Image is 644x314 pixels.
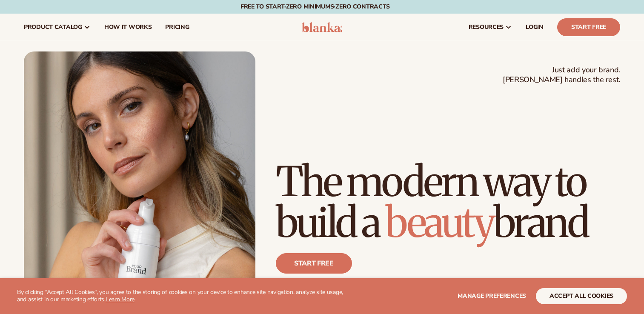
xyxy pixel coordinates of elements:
[385,197,493,248] span: beauty
[526,24,544,31] span: LOGIN
[536,288,627,304] button: accept all cookies
[557,18,620,36] a: Start Free
[458,292,526,300] span: Manage preferences
[104,24,152,31] span: How It Works
[24,24,82,31] span: product catalog
[469,24,504,31] span: resources
[165,24,189,31] span: pricing
[302,22,342,32] img: logo
[458,288,526,304] button: Manage preferences
[503,65,620,85] span: Just add your brand. [PERSON_NAME] handles the rest.
[158,14,196,41] a: pricing
[462,14,519,41] a: resources
[519,14,550,41] a: LOGIN
[276,161,620,243] h1: The modern way to build a brand
[17,289,349,303] p: By clicking "Accept All Cookies", you agree to the storing of cookies on your device to enhance s...
[17,14,97,41] a: product catalog
[97,14,159,41] a: How It Works
[276,253,352,274] a: Start free
[106,295,135,303] a: Learn More
[240,3,390,11] font: Free to start · ZERO minimums · ZERO contracts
